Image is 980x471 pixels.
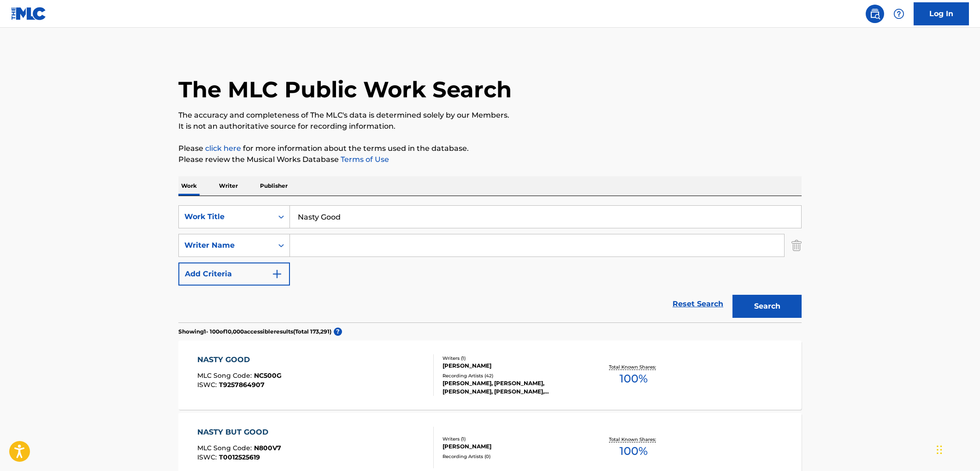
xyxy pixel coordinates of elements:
[178,143,802,154] p: Please for more information about the terms used in the database.
[869,8,880,19] img: search
[609,364,658,370] p: Total Known Shares:
[443,453,582,460] div: Recording Artists ( 0 )
[272,268,283,280] img: 9d2ae6d4665cec9f34b9.svg
[11,7,47,20] img: MLC Logo
[197,381,219,389] span: ISWC :
[893,8,904,19] img: help
[254,444,281,452] span: N800V7
[914,2,969,25] a: Log In
[178,154,802,165] p: Please review the Musical Works Database
[178,328,331,336] p: Showing 1 - 100 of 10,000 accessible results (Total 173,291 )
[937,436,942,464] div: Drag
[866,5,884,23] a: Public Search
[178,121,802,132] p: It is not an authoritative source for recording information.
[443,355,582,362] div: Writers ( 1 )
[443,372,582,379] div: Recording Artists ( 42 )
[219,453,260,461] span: T0012525619
[620,370,648,387] span: 100 %
[890,5,908,23] div: Help
[791,234,802,257] img: Delete Criterion
[216,176,241,196] p: Writer
[178,262,290,286] button: Add Criteria
[443,442,582,451] div: [PERSON_NAME]
[443,362,582,370] div: [PERSON_NAME]
[257,176,290,196] p: Publisher
[219,381,265,389] span: T9257864907
[668,294,728,314] a: Reset Search
[178,176,200,196] p: Work
[184,211,267,222] div: Work Title
[197,371,254,380] span: MLC Song Code :
[197,354,282,365] div: NASTY GOOD
[339,155,389,164] a: Terms of Use
[609,436,658,443] p: Total Known Shares:
[934,427,980,471] iframe: Chat Widget
[443,435,582,442] div: Writers ( 1 )
[197,453,219,461] span: ISWC :
[254,371,282,380] span: NC500G
[205,144,241,153] a: click here
[178,205,802,322] form: Search Form
[178,76,512,103] h1: The MLC Public Work Search
[732,295,802,318] button: Search
[443,379,582,396] div: [PERSON_NAME], [PERSON_NAME], [PERSON_NAME], [PERSON_NAME], [PERSON_NAME]
[334,328,342,336] span: ?
[197,427,281,438] div: NASTY BUT GOOD
[178,110,802,121] p: The accuracy and completeness of The MLC's data is determined solely by our Members.
[620,443,648,459] span: 100 %
[184,240,267,251] div: Writer Name
[197,444,254,452] span: MLC Song Code :
[178,340,802,410] a: NASTY GOODMLC Song Code:NC500GISWC:T9257864907Writers (1)[PERSON_NAME]Recording Artists (42)[PERS...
